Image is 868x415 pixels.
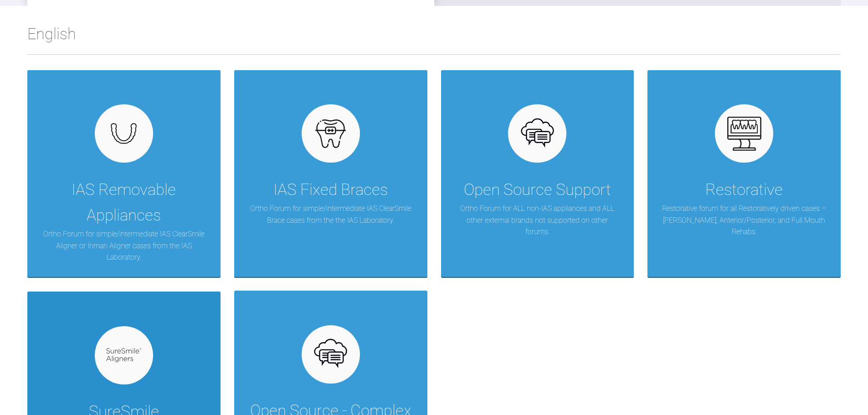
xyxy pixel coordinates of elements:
[106,120,141,147] img: removables.927eaa4e.svg
[41,177,207,228] div: IAS Removable Appliances
[313,116,348,151] img: fixed.9f4e6236.svg
[273,177,388,203] div: IAS Fixed Braces
[727,116,762,151] img: restorative.65e8f6b6.svg
[464,177,611,203] div: Open Source Support
[705,177,783,203] div: Restorative
[106,348,141,362] img: suresmile.935bb804.svg
[248,203,414,226] p: Ortho Forum for simple/intermediate IAS ClearSmile Brace cases from the the IAS Laboratory.
[27,21,841,54] h2: English
[313,337,348,372] img: opensource.6e495855.svg
[455,203,621,238] p: Ortho Forum for ALL non-IAS appliances and ALL other external brands not supported on other forums.
[234,70,427,277] a: IAS Fixed BracesOrtho Forum for simple/intermediate IAS ClearSmile Brace cases from the the IAS L...
[27,70,221,277] a: IAS Removable AppliancesOrtho Forum for simple/intermediate IAS ClearSmile Aligner or Inman Align...
[647,70,841,277] a: RestorativeRestorative forum for all Restoratively driven cases – [PERSON_NAME], Anterior/Posteri...
[520,116,555,151] img: opensource.6e495855.svg
[41,228,207,263] p: Ortho Forum for simple/intermediate IAS ClearSmile Aligner or Inman Aligner cases from the IAS La...
[661,203,827,238] p: Restorative forum for all Restoratively driven cases – [PERSON_NAME], Anterior/Posterior, and Ful...
[441,70,634,277] a: Open Source SupportOrtho Forum for ALL non-IAS appliances and ALL other external brands not suppo...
